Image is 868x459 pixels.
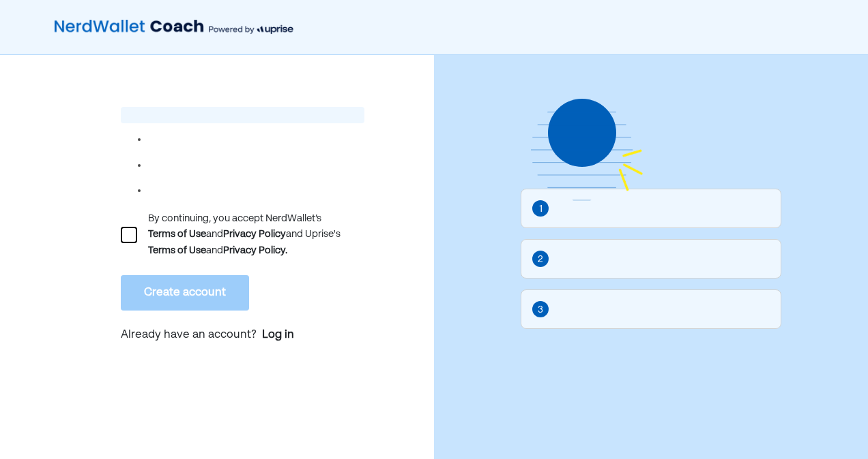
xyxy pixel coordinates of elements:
[223,226,286,242] div: Privacy Policy
[262,327,294,343] a: Log in
[148,226,206,242] div: Terms of Use
[538,302,543,317] div: 3
[121,327,364,345] p: Already have an account?
[148,211,364,259] div: By continuing, you accept NerdWallet’s and and Uprise's and
[148,242,206,259] div: Terms of Use
[121,275,249,311] button: Create account
[538,252,543,267] div: 2
[539,202,542,217] div: 1
[223,242,287,259] div: Privacy Policy.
